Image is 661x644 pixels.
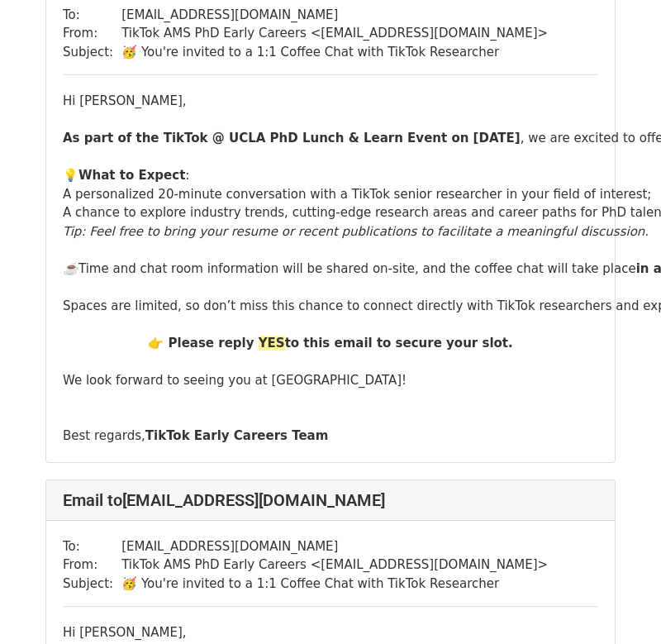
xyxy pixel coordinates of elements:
strong: TikTok Early Careers Team [145,428,329,443]
td: TikTok AMS PhD Early Careers < [EMAIL_ADDRESS][DOMAIN_NAME] > [121,24,548,43]
div: Spaces are limited, so don’t miss this chance to connect directly with TikTok researchers and exp... [63,297,598,316]
strong: to this email to secure your slot. [285,336,513,351]
iframe: Chat Widget [578,565,661,644]
b: As part of the TikTok @ UCLA PhD Lunch & Learn Event on [DATE] [63,131,521,145]
h4: Email to [EMAIL_ADDRESS][DOMAIN_NAME] [63,490,598,510]
div: We look forward to seeing you at [GEOGRAPHIC_DATA]! [63,371,598,390]
div: Hi [PERSON_NAME], [63,623,598,642]
td: From: [63,24,121,43]
td: TikTok AMS PhD Early Careers < [EMAIL_ADDRESS][DOMAIN_NAME] > [121,556,548,575]
i: ☕️ [63,261,78,276]
strong: 👉 Please reply [148,336,254,351]
div: Hi [PERSON_NAME], [63,92,598,111]
td: 🥳 You're invited to a 1:1 Coffee Chat with TikTok Researcher [121,43,548,62]
div: Time and chat room information will be shared on-site, and the coffee chat will take place [63,260,598,279]
strong: What to Expect [78,168,185,183]
td: [EMAIL_ADDRESS][DOMAIN_NAME] [121,537,548,556]
div: , we are excited to offer you a unique opportunity for a ! [63,129,598,148]
strong: YES [259,336,285,351]
td: Subject: [63,43,121,62]
td: Subject: [63,575,121,594]
td: To: [63,537,121,556]
td: [EMAIL_ADDRESS][DOMAIN_NAME] [121,6,548,25]
div: Best regards, [63,427,598,446]
td: From: [63,556,121,575]
div: A chance to explore industry trends, cutting-edge research areas and career paths for PhD talent. [63,203,598,222]
div: 💡 : [63,166,598,185]
em: Tip: Feel free to bring your resume or recent publications to facilitate a meaningful discussion. [63,224,649,239]
td: 🥳 You're invited to a 1:1 Coffee Chat with TikTok Researcher [121,575,548,594]
div: A personalized 20-minute conversation with a TikTok senior researcher in your field of interest; [63,185,598,204]
td: To: [63,6,121,25]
